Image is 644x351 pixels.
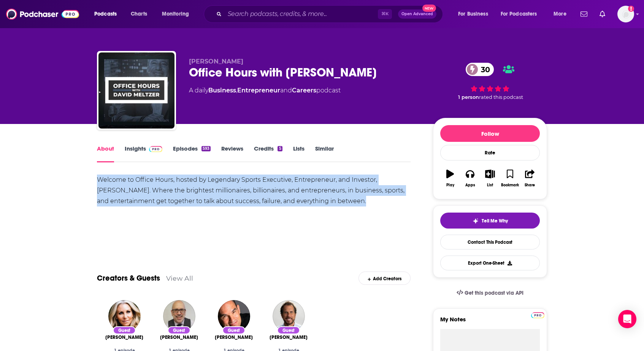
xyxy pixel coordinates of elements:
[378,9,392,19] span: ⌘ K
[113,326,136,334] div: Guest
[440,256,540,270] button: Export One-Sheet
[466,63,494,76] a: 30
[189,58,243,65] span: [PERSON_NAME]
[531,311,544,318] a: Pro website
[105,334,143,340] a: Lyndsay Dowd
[94,9,117,19] span: Podcasts
[280,87,292,94] span: and
[215,334,253,340] a: Dr. JP Pawliw Fry
[473,218,479,224] img: tell me why sparkle
[6,7,79,21] img: Podchaser - Follow, Share and Rate Podcasts
[166,274,193,282] a: View All
[458,9,488,19] span: For Business
[278,146,282,151] div: 5
[215,334,253,340] span: [PERSON_NAME]
[482,218,508,224] span: Tell Me Why
[160,334,198,340] a: Dr. Otto Janke
[531,312,544,318] img: Podchaser Pro
[465,290,523,296] span: Get this podcast via API
[270,334,308,340] span: [PERSON_NAME]
[433,58,547,105] div: 30 1 personrated this podcast
[617,6,634,22] span: Logged in as megcassidy
[315,145,334,162] a: Similar
[89,8,127,20] button: open menu
[270,334,308,340] a: Chad Willardson
[292,87,316,94] a: Careers
[162,9,189,19] span: Monitoring
[108,300,141,332] img: Lyndsay Dowd
[157,8,199,20] button: open menu
[168,326,190,334] div: Guest
[440,235,540,249] a: Contact This Podcast
[548,8,576,20] button: open menu
[479,94,523,100] span: rated this podcast
[446,183,454,187] div: Play
[617,6,634,22] img: User Profile
[149,146,162,152] img: Podchaser Pro
[401,12,433,16] span: Open Advanced
[596,8,608,21] a: Show notifications dropdown
[211,5,450,23] div: Search podcasts, credits, & more...
[237,87,280,94] a: Entrepreneur
[125,145,162,162] a: InsightsPodchaser Pro
[222,326,245,334] div: Guest
[422,5,436,12] span: New
[496,8,548,20] button: open menu
[440,165,460,192] button: Play
[440,213,540,229] button: tell me why sparkleTell Me Why
[163,300,195,332] img: Dr. Otto Janke
[201,146,211,151] div: 593
[520,165,540,192] button: Share
[487,183,493,187] div: List
[236,87,237,94] span: ,
[554,9,566,19] span: More
[500,165,520,192] button: Bookmark
[501,9,537,19] span: For Podcasters
[98,52,174,129] img: Office Hours with David Meltzer
[440,125,540,142] button: Follow
[293,145,305,162] a: Lists
[460,165,480,192] button: Apps
[131,9,147,19] span: Charts
[450,284,530,302] a: Get this podcast via API
[473,63,494,76] span: 30
[225,8,378,20] input: Search podcasts, credits, & more...
[189,86,341,95] div: A daily podcast
[440,316,540,329] label: My Notes
[618,310,636,328] div: Open Intercom Messenger
[398,10,436,19] button: Open AdvancedNew
[525,183,535,187] div: Share
[221,145,243,162] a: Reviews
[577,8,590,21] a: Show notifications dropdown
[254,145,282,162] a: Credits5
[126,8,152,20] a: Charts
[160,334,198,340] span: [PERSON_NAME]
[501,183,519,187] div: Bookmark
[458,94,479,100] span: 1 person
[105,334,143,340] span: [PERSON_NAME]
[208,87,236,94] a: Business
[277,326,300,334] div: Guest
[480,165,500,192] button: List
[97,273,160,283] a: Creators & Guests
[358,272,411,285] div: Add Creators
[465,183,475,187] div: Apps
[617,6,634,22] button: Show profile menu
[218,300,250,332] img: Dr. JP Pawliw Fry
[440,145,540,160] div: Rate
[453,8,498,20] button: open menu
[628,6,634,12] svg: Add a profile image
[273,300,305,332] img: Chad Willardson
[97,175,411,206] div: Welcome to Office Hours, hosted by Legendary Sports Executive, Entrepreneur, and Investor, [PERSO...
[97,145,114,162] a: About
[173,145,211,162] a: Episodes593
